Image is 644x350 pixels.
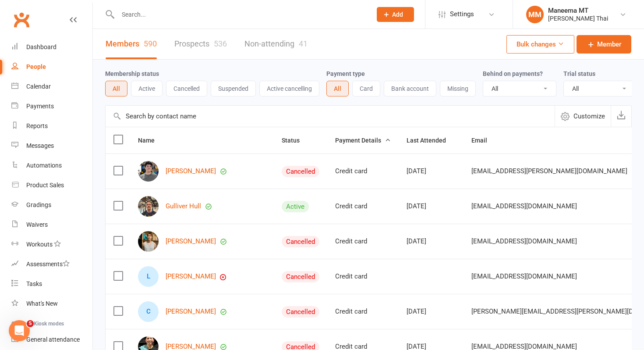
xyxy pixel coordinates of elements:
[11,77,92,96] a: Calendar
[26,241,53,248] div: Workouts
[471,163,627,179] span: [EMAIL_ADDRESS][PERSON_NAME][DOMAIN_NAME]
[138,161,159,182] img: Devin
[282,236,319,247] div: Cancelled
[26,182,64,189] div: Product Sales
[27,320,34,327] span: 5
[26,103,54,110] div: Payments
[138,135,164,146] button: Name
[440,81,476,96] button: Missing
[211,81,256,96] button: Suspended
[548,14,608,22] div: [PERSON_NAME] Thai
[282,271,319,282] div: Cancelled
[166,238,216,245] a: [PERSON_NAME]
[174,29,227,59] a: Prospects536
[26,142,54,149] div: Messages
[26,162,62,169] div: Automations
[299,39,308,48] div: 41
[407,308,456,315] div: [DATE]
[9,320,30,341] iframe: Intercom live chat
[335,238,391,245] div: Credit card
[11,37,92,57] a: Dashboard
[597,39,621,50] span: Member
[166,168,216,175] a: [PERSON_NAME]
[573,111,605,121] span: Customize
[11,136,92,156] a: Messages
[407,203,456,210] div: [DATE]
[407,135,456,146] button: Last Attended
[563,70,595,77] label: Trial status
[377,7,414,22] button: Add
[11,57,92,77] a: People
[11,330,92,350] a: General attendance kiosk mode
[259,81,319,96] button: Active cancelling
[471,137,497,144] span: Email
[11,195,92,215] a: Gradings
[471,268,577,285] span: [EMAIL_ADDRESS][DOMAIN_NAME]
[11,254,92,274] a: Assessments
[138,266,159,287] div: Lorenzo
[577,35,631,54] a: Member
[555,106,611,127] button: Customize
[26,261,70,268] div: Assessments
[166,81,207,96] button: Cancelled
[335,308,391,315] div: Credit card
[407,137,456,144] span: Last Attended
[326,81,349,96] button: All
[214,39,227,48] div: 536
[26,43,57,50] div: Dashboard
[106,29,157,59] a: Members590
[282,166,319,177] div: Cancelled
[526,6,544,23] div: MM
[326,70,365,77] label: Payment type
[11,156,92,175] a: Automations
[11,116,92,136] a: Reports
[244,29,308,59] a: Non-attending41
[450,4,474,24] span: Settings
[106,106,555,127] input: Search by contact name
[335,135,391,146] button: Payment Details
[138,196,159,217] img: Gulliver
[26,221,48,228] div: Waivers
[335,203,391,210] div: Credit card
[26,122,48,129] div: Reports
[144,39,157,48] div: 590
[138,301,159,322] div: Cailin
[471,135,497,146] button: Email
[11,175,92,195] a: Product Sales
[407,238,456,245] div: [DATE]
[138,231,159,252] img: Jaden
[483,70,543,77] label: Behind on payments?
[26,300,58,307] div: What's New
[282,135,309,146] button: Status
[392,11,403,18] span: Add
[506,35,574,54] button: Bulk changes
[282,306,319,318] div: Cancelled
[384,81,436,96] button: Bank account
[105,70,159,77] label: Membership status
[11,96,92,116] a: Payments
[471,233,577,250] span: [EMAIL_ADDRESS][DOMAIN_NAME]
[471,198,577,214] span: [EMAIL_ADDRESS][DOMAIN_NAME]
[26,280,42,287] div: Tasks
[407,168,456,175] div: [DATE]
[26,201,51,208] div: Gradings
[11,9,32,31] a: Clubworx
[166,308,216,315] a: [PERSON_NAME]
[335,168,391,175] div: Credit card
[335,137,391,144] span: Payment Details
[26,83,51,90] div: Calendar
[138,137,164,144] span: Name
[105,81,127,96] button: All
[282,137,309,144] span: Status
[11,215,92,235] a: Waivers
[352,81,380,96] button: Card
[548,7,608,14] div: Maneema MT
[115,8,365,21] input: Search...
[26,336,80,343] div: General attendance
[335,273,391,280] div: Credit card
[11,274,92,294] a: Tasks
[131,81,163,96] button: Active
[26,63,46,70] div: People
[11,235,92,254] a: Workouts
[166,203,201,210] a: Gulliver Hull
